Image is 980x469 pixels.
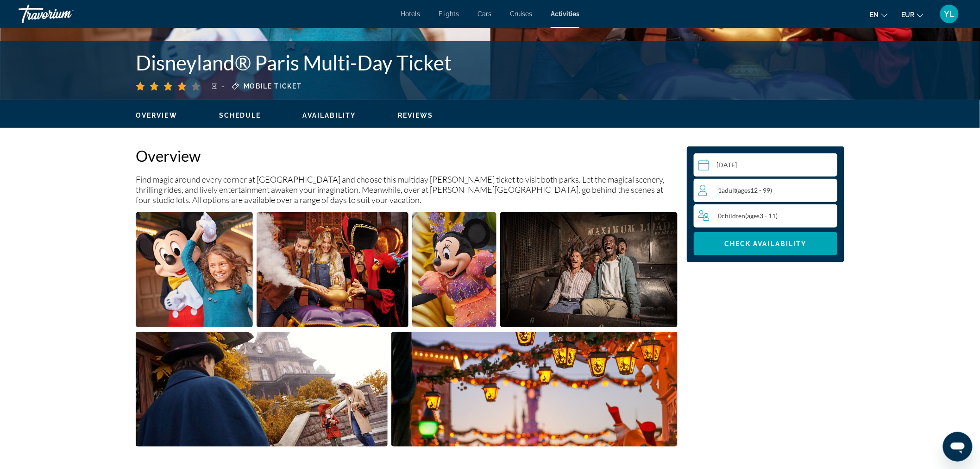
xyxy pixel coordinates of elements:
span: Adult [722,186,736,194]
button: User Menu [937,4,961,24]
span: Reviews [398,112,433,119]
span: EUR [902,11,915,19]
button: Check Availability [694,232,837,255]
button: Open full-screen image slider [257,212,408,328]
button: Schedule [219,111,261,120]
span: Check Availability [724,240,807,247]
span: Availability [303,112,356,119]
button: Open full-screen image slider [391,331,678,447]
button: Open full-screen image slider [136,331,388,447]
button: Change language [870,8,888,21]
button: Open full-screen image slider [412,212,497,328]
h2: Overview [136,146,678,165]
a: Activities [551,10,579,18]
span: ( 12 - 99) [736,186,773,194]
a: Cruises [510,10,532,18]
span: Mobile ticket [244,82,302,90]
a: Hotels [401,10,420,18]
a: Cars [477,10,491,18]
button: Travelers: 1 adult, 0 children [694,179,837,228]
p: Find magic around every corner at [GEOGRAPHIC_DATA] and choose this multiday [PERSON_NAME] ticket... [136,174,678,205]
span: Children [722,212,746,220]
button: Change currency [902,8,923,21]
a: Travorium [19,2,111,26]
button: Overview [136,111,177,120]
button: Reviews [398,111,433,120]
button: Open full-screen image slider [136,212,253,328]
span: 1 [718,186,773,194]
span: 0 [718,212,778,220]
span: ages [748,212,760,220]
span: en [870,11,879,19]
h1: Disneyland® Paris Multi-Day Ticket [136,51,696,75]
span: ( 3 - 11) [746,212,778,220]
button: Open full-screen image slider [500,212,678,328]
button: Availability [303,111,356,120]
span: Schedule [219,112,261,119]
span: - [221,82,225,90]
iframe: Bouton de lancement de la fenêtre de messagerie [943,432,973,462]
span: ages [738,186,751,194]
a: Flights [439,10,459,18]
span: Overview [136,112,177,119]
span: YL [944,9,955,19]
